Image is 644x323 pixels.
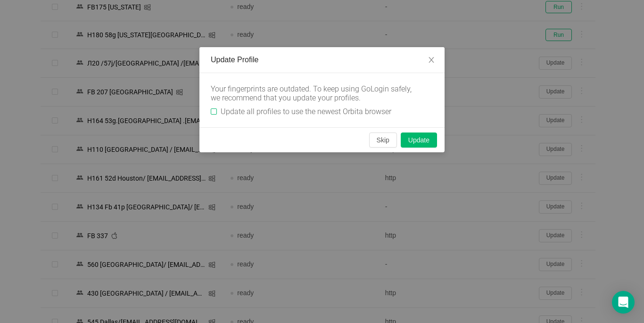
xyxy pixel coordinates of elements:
button: Update [401,133,437,148]
span: Update all profiles to use the newest Orbita browser [217,107,395,116]
i: icon: close [428,56,435,64]
button: Close [418,47,445,74]
div: Update Profile [211,55,433,65]
div: Open Intercom Messenger [612,291,635,314]
div: Your fingerprints are outdated. To keep using GoLogin safely, we recommend that you update your p... [211,84,418,102]
button: Skip [369,133,397,148]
